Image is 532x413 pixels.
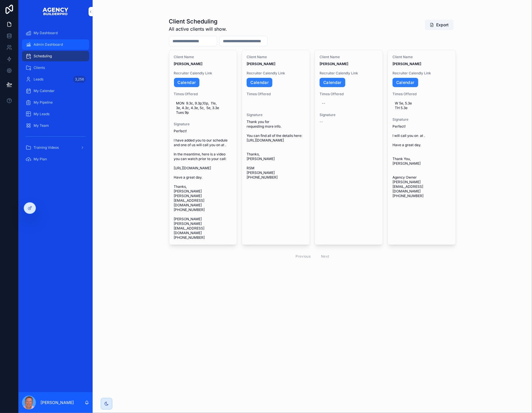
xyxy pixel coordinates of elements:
[19,23,93,173] div: scrollable content
[392,117,451,122] span: Signature
[392,55,451,59] span: Client Name
[34,100,53,105] span: My Pipeline
[174,78,200,87] a: Calendar
[34,89,55,93] span: My Calendar
[174,62,203,66] strong: [PERSON_NAME]
[395,101,449,110] span: W 5e, 5.3e TH 5.3e
[34,145,59,150] span: Training Videos
[247,120,305,180] span: Thank you for requesting more info. You can find all of the details here: [URL][DOMAIN_NAME] Than...
[42,7,69,16] img: App logo
[34,77,43,82] span: Leads
[247,78,272,87] a: Calendar
[320,78,345,87] a: Calendar
[22,120,89,131] a: My Team
[247,92,305,96] span: Times Offered
[425,20,454,30] button: Export
[73,76,86,83] div: 3,256
[388,50,456,245] a: Client Name[PERSON_NAME]Recruiter Calendly LinkCalendarTimes OfferedW 5e, 5.3e TH 5.3eSignaturePe...
[22,51,89,61] a: Scheduling
[34,157,47,161] span: My Plan
[174,55,232,59] span: Client Name
[392,78,418,87] a: Calendar
[322,101,325,106] div: --
[34,42,63,47] span: Admin Dashboard
[22,63,89,73] a: Clients
[169,50,237,245] a: Client Name[PERSON_NAME]Recruiter Calendly LinkCalendarTimes OfferedMON 9.3c, 9.3p,10p, 11e, 3e, ...
[242,50,310,245] a: Client Name[PERSON_NAME]Recruiter Calendly LinkCalendarTimes OfferedSignatureThank you for reques...
[320,62,348,66] strong: [PERSON_NAME]
[392,62,421,66] strong: [PERSON_NAME]
[34,31,58,35] span: My Dashboard
[247,113,305,117] span: Signature
[34,123,49,128] span: My Team
[247,71,305,76] span: Recruiter Calendly Link
[320,92,378,96] span: Times Offered
[320,120,323,124] span: --
[315,50,383,245] a: Client Name[PERSON_NAME]Recruiter Calendly LinkCalendarTimes Offered--Signature--
[392,124,451,198] span: Perfect! I will call you on at . Have a great day. Thank You, [PERSON_NAME] Agency Owner [PERSON_...
[22,74,89,85] a: Leads3,256
[320,113,378,117] span: Signature
[22,109,89,119] a: My Leads
[22,86,89,96] a: My Calendar
[174,71,232,76] span: Recruiter Calendly Link
[34,54,52,58] span: Scheduling
[174,92,232,96] span: Times Offered
[392,92,451,96] span: Times Offered
[169,17,227,25] h1: Client Scheduling
[174,129,232,240] span: Perfect! I have added you to our schedule and one of us will call you on at . In the meantime, he...
[247,55,305,59] span: Client Name
[174,122,232,126] span: Signature
[247,62,275,66] strong: [PERSON_NAME]
[41,400,74,405] p: [PERSON_NAME]
[22,39,89,50] a: Admin Dashboard
[22,28,89,38] a: My Dashboard
[22,142,89,153] a: Training Videos
[320,71,378,76] span: Recruiter Calendly Link
[169,25,227,32] span: All active clients will show.
[320,55,378,59] span: Client Name
[392,71,451,76] span: Recruiter Calendly Link
[22,154,89,164] a: My Plan
[34,112,49,116] span: My Leads
[22,97,89,108] a: My Pipeline
[176,101,230,115] span: MON 9.3c, 9.3p,10p, 11e, 3e, 4.3c, 4.3e, 5c, 5e, 3.3e Tues 9p
[34,65,45,70] span: Clients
